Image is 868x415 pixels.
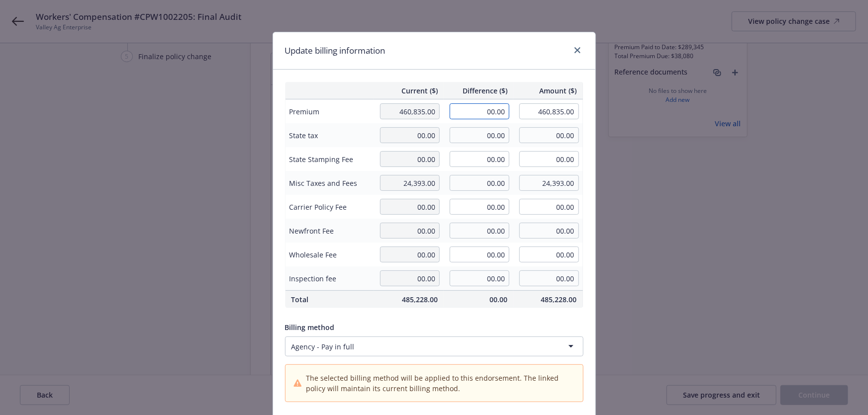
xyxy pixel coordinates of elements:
[572,44,583,56] a: close
[285,323,335,332] span: Billing method
[289,249,371,260] span: Wholesale Fee
[519,294,577,305] span: 485,228.00
[289,202,371,212] span: Carrier Policy Fee
[289,130,371,141] span: State tax
[289,178,371,188] span: Misc Taxes and Fees
[289,273,371,284] span: Inspection fee
[519,85,577,96] span: Amount ($)
[289,106,371,117] span: Premium
[289,154,371,165] span: State Stamping Fee
[285,44,386,57] h1: Update billing information
[380,85,438,96] span: Current ($)
[289,226,371,236] span: Newfront Fee
[306,373,575,394] span: The selected billing method will be applied to this endorsement. The linked policy will maintain ...
[291,294,369,305] span: Total
[380,294,438,305] span: 485,228.00
[450,294,507,305] span: 00.00
[450,85,507,96] span: Difference ($)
